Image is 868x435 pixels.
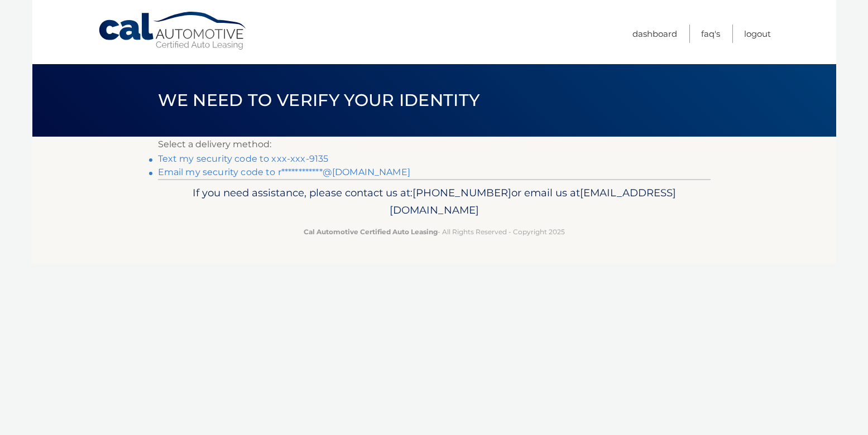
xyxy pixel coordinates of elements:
[744,25,771,43] a: Logout
[304,228,438,236] strong: Cal Automotive Certified Auto Leasing
[158,90,480,110] span: We need to verify your identity
[158,153,329,164] a: Text my security code to xxx-xxx-9135
[701,25,720,43] a: FAQ's
[165,226,703,238] p: - All Rights Reserved - Copyright 2025
[158,137,711,152] p: Select a delivery method:
[165,184,703,220] p: If you need assistance, please contact us at: or email us at
[413,186,511,199] span: [PHONE_NUMBER]
[98,11,248,51] a: Cal Automotive
[632,25,677,43] a: Dashboard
